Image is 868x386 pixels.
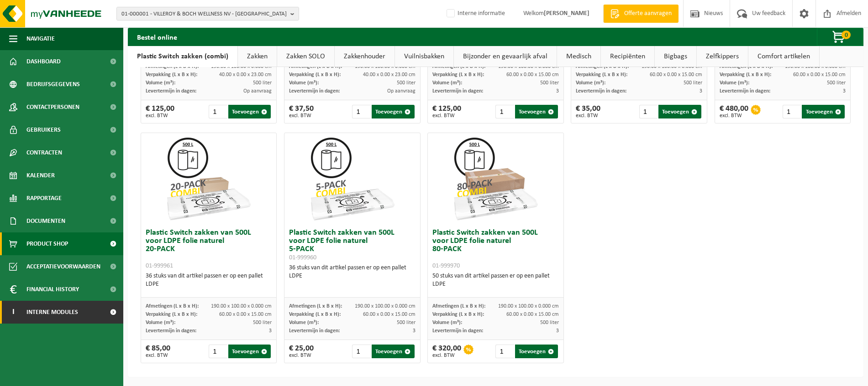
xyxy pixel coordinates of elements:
[289,304,342,309] span: Afmetingen (L x B x H):
[700,88,702,94] span: 3
[128,46,237,67] a: Plastic Switch zakken (combi)
[432,353,461,358] span: excl. BTW
[26,141,62,164] span: Contracten
[720,72,771,77] span: Verpakking (L x B x H):
[146,280,272,288] div: LDPE
[289,113,314,118] span: excl. BTW
[432,80,462,86] span: Volume (m³):
[146,345,170,358] div: € 85,00
[146,320,175,325] span: Volume (m³):
[228,105,271,118] button: Toevoegen
[432,280,558,288] div: LDPE
[506,312,559,317] span: 60.00 x 0.00 x 15.00 cm
[219,72,272,77] span: 40.00 x 0.00 x 23.00 cm
[450,133,541,224] img: 01-999970
[432,105,461,118] div: € 125,00
[432,88,483,94] span: Levertermijn in dagen:
[556,88,559,94] span: 3
[397,320,416,325] span: 500 liter
[387,88,416,94] span: Op aanvraag
[146,312,197,317] span: Verpakking (L x B x H):
[289,353,314,358] span: excl. BTW
[163,133,254,224] img: 01-999961
[116,7,299,21] button: 01-000001 - VILLEROY & BOCH WELLNESS NV - [GEOGRAPHIC_DATA]
[128,28,186,46] h2: Bestel online
[557,46,600,67] a: Medisch
[720,88,770,94] span: Levertermijn in dagen:
[622,9,674,18] span: Offerte aanvragen
[603,5,679,23] a: Offerte aanvragen
[495,345,514,358] input: 1
[289,88,340,94] span: Levertermijn in dagen:
[748,46,819,67] a: Comfort artikelen
[146,262,173,269] span: 01-999961
[26,73,80,96] span: Bedrijfsgegevens
[146,328,196,334] span: Levertermijn in dagen:
[372,345,415,358] button: Toevoegen
[395,46,453,67] a: Vuilnisbakken
[219,312,272,317] span: 60.00 x 0.00 x 15.00 cm
[289,345,314,358] div: € 25,00
[684,80,702,86] span: 500 liter
[277,46,334,67] a: Zakken SOLO
[26,118,61,141] span: Gebruikers
[432,113,461,118] span: excl. BTW
[720,105,748,118] div: € 480,00
[650,72,702,77] span: 60.00 x 0.00 x 15.00 cm
[720,113,748,118] span: excl. BTW
[515,105,558,118] button: Toevoegen
[540,80,559,86] span: 500 liter
[544,10,589,17] strong: [PERSON_NAME]
[817,28,863,46] button: 0
[289,80,319,86] span: Volume (m³):
[576,72,627,77] span: Verpakking (L x B x H):
[289,320,319,325] span: Volume (m³):
[289,264,415,280] div: 36 stuks van dit artikel passen er op een pallet
[540,320,559,325] span: 500 liter
[253,80,272,86] span: 500 liter
[26,301,78,324] span: Interne modules
[445,7,505,21] label: Interne informatie
[576,105,600,118] div: € 35,00
[639,105,658,118] input: 1
[335,46,395,67] a: Zakkenhouder
[432,345,461,358] div: € 320,00
[26,187,62,210] span: Rapportage
[432,328,483,334] span: Levertermijn in dagen:
[802,105,845,118] button: Toevoegen
[289,312,341,317] span: Verpakking (L x B x H):
[397,80,416,86] span: 500 liter
[26,278,79,301] span: Financial History
[269,328,272,334] span: 3
[506,72,559,77] span: 60.00 x 0.00 x 15.00 cm
[576,88,626,94] span: Levertermijn in dagen:
[783,105,801,118] input: 1
[253,320,272,325] span: 500 liter
[454,46,557,67] a: Bijzonder en gevaarlijk afval
[26,255,100,278] span: Acceptatievoorwaarden
[289,229,415,262] h3: Plastic Switch zakken van 500L voor LDPE folie naturel 5-PACK
[355,304,416,309] span: 190.00 x 100.00 x 0.000 cm
[146,272,272,288] div: 36 stuks van dit artikel passen er op een pallet
[26,210,65,232] span: Documenten
[209,105,227,118] input: 1
[146,304,199,309] span: Afmetingen (L x B x H):
[289,105,314,118] div: € 37,50
[372,105,415,118] button: Toevoegen
[146,353,170,358] span: excl. BTW
[146,88,196,94] span: Levertermijn in dagen:
[793,72,846,77] span: 60.00 x 0.00 x 15.00 cm
[498,304,559,309] span: 190.00 x 100.00 x 0.000 cm
[842,31,851,39] span: 0
[432,262,460,269] span: 01-999970
[432,229,558,270] h3: Plastic Switch zakken van 500L voor LDPE folie naturel 80-PACK
[432,272,558,288] div: 50 stuks van dit artikel passen er op een pallet
[601,46,654,67] a: Recipiënten
[843,88,846,94] span: 3
[289,72,341,77] span: Verpakking (L x B x H):
[306,133,398,224] img: 01-999960
[658,105,701,118] button: Toevoegen
[26,232,68,255] span: Product Shop
[289,272,415,280] div: LDPE
[146,105,174,118] div: € 125,00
